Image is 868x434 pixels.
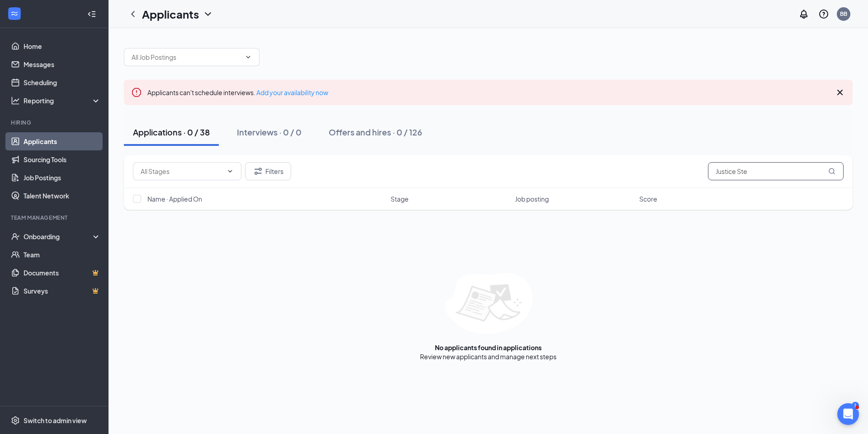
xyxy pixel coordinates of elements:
[11,214,99,222] div: Team Management
[24,246,101,264] a: Team
[24,282,101,300] a: SurveysCrown
[24,416,87,425] div: Switch to admin view
[24,169,101,187] a: Job Postings
[131,87,142,98] svg: Error
[24,55,101,73] a: Messages
[24,96,101,105] div: Reporting
[203,9,213,19] svg: ChevronDown
[391,194,409,203] span: Stage
[828,168,835,175] svg: MagnifyingGlass
[127,9,138,19] svg: ChevronLeft
[141,166,223,176] input: All Stages
[132,52,241,62] input: All Job Postings
[87,10,96,19] svg: Collapse
[329,126,422,138] div: Offers and hires · 0 / 126
[10,9,19,18] svg: WorkstreamLogo
[852,402,859,410] div: 1
[11,416,20,425] svg: Settings
[11,119,99,126] div: Hiring
[24,73,101,92] a: Scheduling
[24,150,101,169] a: Sourcing Tools
[147,88,328,96] span: Applicants can't schedule interviews.
[798,9,809,19] svg: Notifications
[24,264,101,282] a: DocumentsCrown
[256,88,328,96] a: Add your availability now
[24,37,101,55] a: Home
[837,403,859,425] iframe: Intercom live chat
[515,194,549,203] span: Job posting
[639,194,657,203] span: Score
[435,343,542,352] div: No applicants found in applications
[818,9,829,19] svg: QuestionInfo
[835,87,845,98] svg: Cross
[133,126,210,138] div: Applications · 0 / 38
[142,6,199,22] h1: Applicants
[708,162,844,180] input: Search in applications
[24,132,101,150] a: Applicants
[24,232,93,241] div: Onboarding
[840,10,847,18] div: BB
[245,53,252,61] svg: ChevronDown
[237,126,302,138] div: Interviews · 0 / 0
[226,168,234,175] svg: ChevronDown
[147,194,202,203] span: Name · Applied On
[444,273,533,334] img: empty-state
[11,232,20,241] svg: UserCheck
[11,96,20,105] svg: Analysis
[24,187,101,205] a: Talent Network
[420,352,557,361] div: Review new applicants and manage next steps
[245,162,291,180] button: Filter Filters
[253,166,264,177] svg: Filter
